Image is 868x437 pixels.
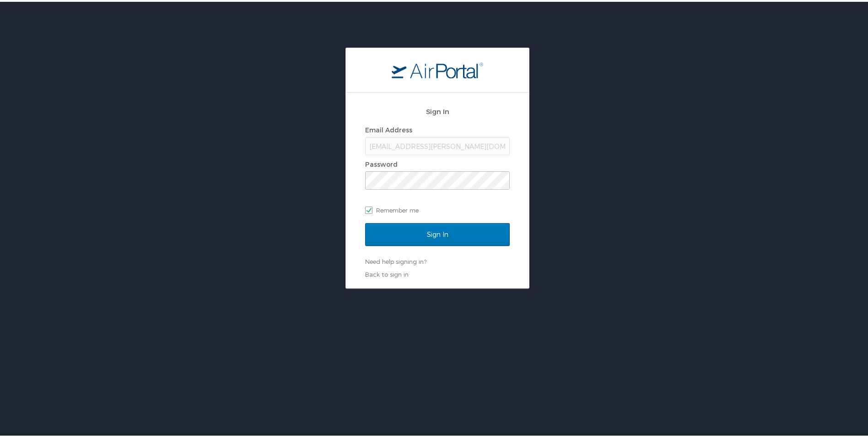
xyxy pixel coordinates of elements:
label: Password [365,158,398,166]
input: Sign In [365,221,510,244]
label: Remember me [365,202,510,215]
a: Need help signing in? [365,256,426,263]
h2: Sign In [365,104,510,115]
label: Email Address [365,124,412,132]
img: logo [392,60,483,76]
a: Back to sign in [365,269,409,276]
